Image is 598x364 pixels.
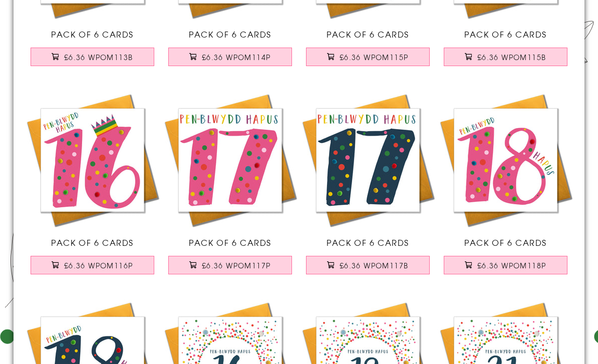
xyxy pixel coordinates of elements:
[202,52,271,62] span: £6.36 WPOM114P
[202,260,271,270] span: £6.36 WPOM117P
[327,28,409,40] span: Pack of 6 Cards
[161,91,299,284] a: Welsh Age 17 Pink Birthday Card, Penblwydd Hapus, Embellished with Pompoms Pack of 6 Cards £6.36 ...
[477,52,546,62] span: £6.36 WPOM115B
[31,48,155,66] button: £6.36 WPOM113B
[299,91,437,229] img: Welsh Age 17 Birthday Card, Penblwydd Hapus, Blue, Embellished with Pompoms
[306,256,430,274] button: £6.36 WPOM117B
[31,256,155,274] button: £6.36 WPOM116P
[168,48,292,66] button: £6.36 WPOM114P
[299,91,437,284] a: Welsh Age 17 Birthday Card, Penblwydd Hapus, Blue, Embellished with Pompoms Pack of 6 Cards £6.36...
[24,91,161,284] a: Welsh Age 16 Pink Birthday Card, Penblwydd Hapus, Embellished with Pompoms Pack of 6 Cards £6.36 ...
[437,91,574,229] img: Welsh Age 18 Pink Birthday Card, Penblwydd Hapus, Embellished with Pompoms
[340,260,409,270] span: £6.36 WPOM117B
[64,260,133,270] span: £6.36 WPOM116P
[444,48,568,66] button: £6.36 WPOM115B
[340,52,409,62] span: £6.36 WPOM115P
[477,260,546,270] span: £6.36 WPOM118P
[51,28,134,40] span: Pack of 6 Cards
[444,256,568,274] button: £6.36 WPOM118P
[306,48,430,66] button: £6.36 WPOM115P
[64,52,133,62] span: £6.36 WPOM113B
[168,256,292,274] button: £6.36 WPOM117P
[437,91,574,284] a: Welsh Age 18 Pink Birthday Card, Penblwydd Hapus, Embellished with Pompoms Pack of 6 Cards £6.36 ...
[327,236,409,248] span: Pack of 6 Cards
[464,236,547,248] span: Pack of 6 Cards
[161,91,299,229] img: Welsh Age 17 Pink Birthday Card, Penblwydd Hapus, Embellished with Pompoms
[51,236,134,248] span: Pack of 6 Cards
[189,236,271,248] span: Pack of 6 Cards
[464,28,547,40] span: Pack of 6 Cards
[24,91,161,229] img: Welsh Age 16 Pink Birthday Card, Penblwydd Hapus, Embellished with Pompoms
[189,28,271,40] span: Pack of 6 Cards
